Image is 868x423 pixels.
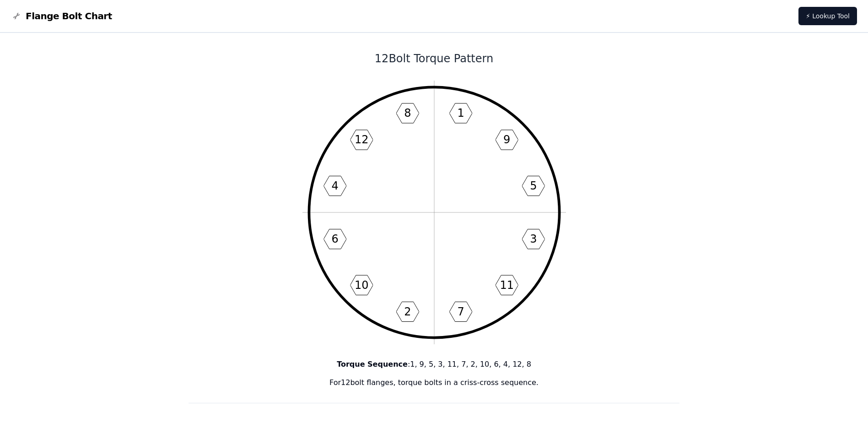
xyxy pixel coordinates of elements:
text: 1 [457,107,464,119]
text: 8 [404,107,411,119]
img: Flange Bolt Chart Logo [11,11,22,22]
a: ⚡ Lookup Tool [798,7,857,25]
h1: 12 Bolt Torque Pattern [189,51,680,66]
b: Torque Sequence [337,360,408,369]
text: 10 [355,279,368,292]
p: For 12 bolt flanges, torque bolts in a criss-cross sequence. [189,377,680,388]
text: 9 [503,133,510,146]
text: 6 [331,233,338,245]
text: 7 [457,305,464,318]
text: 12 [355,133,368,146]
text: 5 [530,179,537,192]
span: Flange Bolt Chart [26,10,112,22]
text: 4 [331,179,338,192]
text: 3 [530,233,537,245]
text: 2 [404,305,411,318]
p: : 1, 9, 5, 3, 11, 7, 2, 10, 6, 4, 12, 8 [189,359,680,370]
a: Flange Bolt Chart LogoFlange Bolt Chart [11,10,112,22]
text: 11 [500,279,513,292]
